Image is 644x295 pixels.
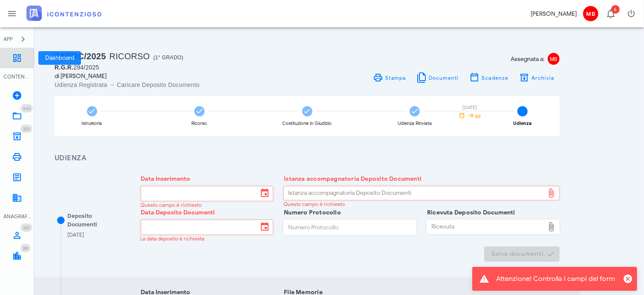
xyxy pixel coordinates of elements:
span: Distintivo [20,124,32,133]
h3: Udienza [55,153,560,164]
img: logo-text-2x.png [26,6,101,21]
span: Distintivo [20,223,32,232]
div: ANAGRAFICA [3,213,31,220]
span: 88 [23,246,28,251]
div: [PERSON_NAME] [531,9,577,18]
label: Numero Protocollo [281,208,341,217]
div: Istruttoria [82,121,102,126]
div: Udienza [513,121,531,126]
input: Numero Protocollo [284,220,416,234]
span: R.G.R. [55,64,73,71]
span: 643 [23,106,30,111]
span: 882/RC/2025 [55,52,106,61]
span: Archivia [531,75,554,81]
span: MB [583,6,598,21]
span: Scadenze [481,75,508,81]
a: Stampa [368,72,411,84]
button: MB [580,3,601,24]
div: Ricorso [192,121,208,126]
span: Distintivo [20,104,33,113]
div: Costituzione in Giudizio [283,121,332,126]
span: Distintivo [611,5,620,14]
div: di [PERSON_NAME] [55,72,302,81]
label: Istanza accompagnatoria Deposito Documenti [281,175,422,183]
button: Archivia [514,72,560,84]
button: Documenti [411,72,464,84]
span: -18 gg [467,113,481,118]
button: Scadenze [464,72,514,84]
div: [DATE] [455,105,485,110]
div: [DATE] [67,231,84,239]
div: 294/2025 [55,63,302,72]
div: Attenzione! Controlla i campi del form [496,274,615,284]
span: 320 [23,126,30,132]
span: Assegnata a: [511,55,544,64]
div: Udienza Registrata → Caricare Deposito Documento [55,81,302,89]
button: Distintivo [601,3,621,24]
span: Ricorso [110,52,150,61]
span: Deposito Documenti [67,212,97,228]
div: Istanza accompagnatoria Deposito Documenti [284,186,544,200]
span: Stampa [385,75,406,81]
div: Ricevuta [427,220,544,234]
button: Chiudi [622,273,634,285]
span: Documenti [428,75,459,81]
span: (1° Grado) [153,55,184,61]
label: Ricevuta Deposito Documenti [425,208,515,217]
div: CONTENZIOSO [3,73,31,81]
div: Udienza Rinviata [398,121,432,126]
span: 325 [23,225,30,231]
div: La data deposito è richiesta [141,236,274,241]
div: Questo campo è richiesto [141,202,274,208]
span: MB [548,53,560,65]
span: Distintivo [20,244,31,252]
span: 5 [517,106,528,116]
div: Questo campo è richiesto [283,202,560,207]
